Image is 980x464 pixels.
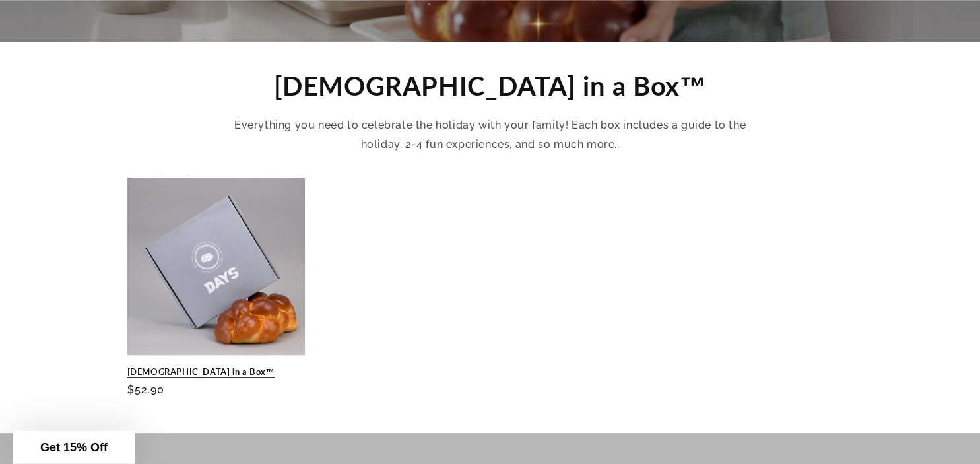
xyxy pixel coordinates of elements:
ul: Slider [127,178,853,409]
p: Everything you need to celebrate the holiday with your family! Each box includes a guide to the h... [233,116,748,154]
span: [DEMOGRAPHIC_DATA] in a Box™ [274,70,707,102]
div: Get 15% Off [13,431,135,464]
span: Get 15% Off [40,441,108,454]
a: [DEMOGRAPHIC_DATA] in a Box™ [127,366,305,378]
